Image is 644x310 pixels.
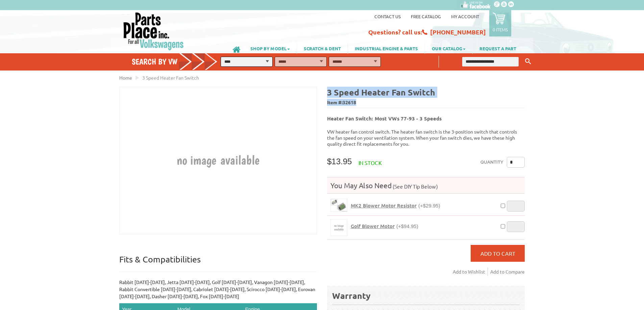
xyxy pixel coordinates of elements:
[327,157,352,166] span: $13.95
[297,43,348,54] a: SCRATCH & DENT
[330,219,347,236] a: Golf Blower Motor
[119,75,132,81] a: Home
[392,183,438,190] span: (See DIY Tip Below)
[523,56,533,67] button: Keyword Search
[132,57,224,66] h4: Search by VW
[142,75,199,81] span: 3 Speed Heater Fan Switch
[493,27,508,32] p: 0 items
[145,87,292,234] img: 3 Speed Heater Fan Switch
[123,12,184,51] img: Parts Place Inc!
[331,220,347,236] img: Golf Blower Motor
[411,13,441,19] a: Free Catalog
[396,223,418,229] span: (+$94.95)
[453,267,488,276] a: Add to Wishlist
[351,223,395,229] span: Golf Blower Motor
[451,13,479,19] a: My Account
[119,254,317,272] p: Fits & Compatibilities
[327,181,525,190] h4: You May Also Need
[343,99,356,105] span: 32618
[330,199,347,212] a: MK2 Blower Motor Resistor
[244,43,297,54] a: SHOP BY MODEL
[425,43,472,54] a: OUR CATALOG
[327,87,435,97] b: 3 Speed Heater Fan Switch
[331,199,347,212] img: MK2 Blower Motor Resistor
[119,279,317,300] p: Rabbit [DATE]-[DATE], Jetta [DATE]-[DATE], Golf [DATE]-[DATE], Vanagon [DATE]-[DATE], Rabbit Conv...
[327,98,525,108] span: Item #:
[358,159,382,166] span: In stock
[348,43,425,54] a: INDUSTRIAL ENGINE & PARTS
[374,13,401,19] a: Contact us
[471,245,525,262] button: Add to Cart
[351,202,417,209] span: MK2 Blower Motor Resistor
[327,129,525,147] p: VW heater fan control switch. The heater fan switch is the 3-position switch that controls the fa...
[473,43,523,54] a: REQUEST A PART
[480,157,503,168] label: Quantity
[490,267,525,276] a: Add to Compare
[332,290,520,301] div: Warranty
[351,202,440,209] a: MK2 Blower Motor Resistor(+$29.95)
[327,115,442,122] b: Heater Fan Switch: Most VWs 77-93 - 3 Speeds
[489,10,511,36] a: 0 items
[351,223,418,229] a: Golf Blower Motor(+$94.95)
[418,203,440,208] span: (+$29.95)
[480,250,515,257] span: Add to Cart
